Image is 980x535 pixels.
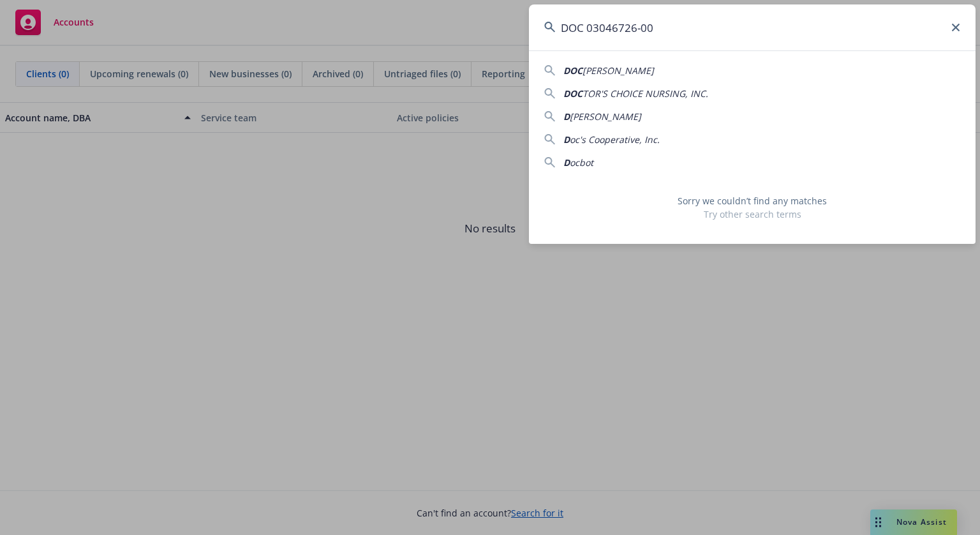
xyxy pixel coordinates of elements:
span: [PERSON_NAME] [583,64,654,77]
span: TOR'S CHOICE NURSING, INC. [583,87,708,100]
span: Sorry we couldn’t find any matches [544,194,960,207]
span: ocbot [570,156,593,169]
span: DOC [563,64,583,77]
span: oc's Cooperative, Inc. [570,133,660,146]
span: Try other search terms [544,207,960,221]
span: D [563,156,570,169]
span: DOC [563,87,583,100]
span: [PERSON_NAME] [570,110,641,123]
input: Search... [529,4,976,50]
span: D [563,133,570,146]
span: D [563,110,570,123]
